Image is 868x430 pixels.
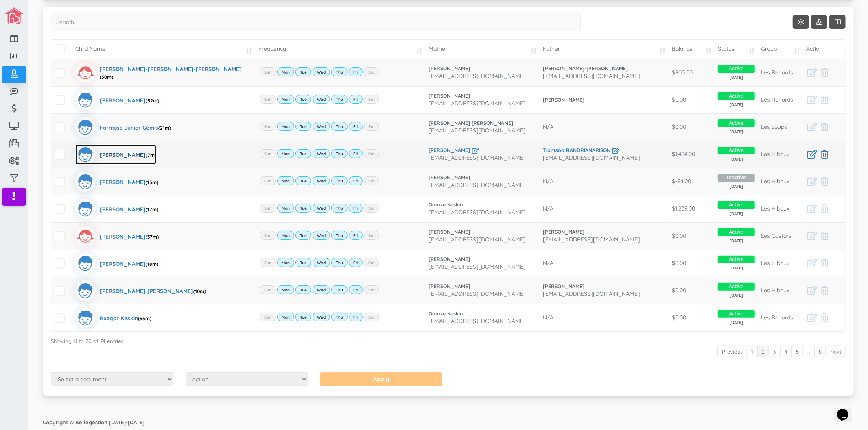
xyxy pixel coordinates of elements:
[313,122,330,131] label: Wed
[295,204,311,213] label: Tue
[75,199,158,219] a: [PERSON_NAME](17m)
[429,290,526,298] span: [EMAIL_ADDRESS][DOMAIN_NAME]
[669,40,715,59] td: Balance: activate to sort column ascending
[100,172,158,192] div: [PERSON_NAME]
[295,149,311,158] label: Tue
[718,156,755,162] span: [DATE]
[75,90,96,110] img: boyicon.svg
[718,174,755,182] span: Inactive
[331,149,348,158] label: Thu
[758,277,803,304] td: Les Hiboux
[543,65,665,72] a: [PERSON_NAME]-[PERSON_NAME]
[331,122,348,131] label: Thu
[260,122,276,131] label: Sun
[260,285,276,294] label: Sun
[51,334,846,345] div: Showing 11 to 20 of 74 entries
[5,7,23,24] img: image
[75,172,96,192] img: boyicon.svg
[540,304,669,331] td: N/A
[429,154,526,161] span: [EMAIL_ADDRESS][DOMAIN_NAME]
[718,293,755,298] span: [DATE]
[543,154,640,161] span: [EMAIL_ADDRESS][DOMAIN_NAME]
[75,253,96,274] img: boyicon.svg
[313,67,330,76] label: Wed
[540,40,669,59] td: Father: activate to sort column ascending
[747,346,758,358] a: 1
[718,65,755,73] span: Active
[543,147,665,154] a: Tiantsoa RANDRIANARISON
[75,308,151,328] a: Ruzgar Keskin(55m)
[100,90,159,110] div: [PERSON_NAME]
[543,290,640,298] span: [EMAIL_ADDRESS][DOMAIN_NAME]
[718,201,755,209] span: Active
[100,74,113,80] span: (50m)
[349,149,363,158] label: Fri
[193,288,206,294] span: (10m)
[803,40,845,59] td: Action
[295,122,311,131] label: Tue
[320,372,442,386] input: Apply
[51,13,581,31] input: Search...
[718,75,755,80] span: [DATE]
[313,204,330,213] label: Wed
[429,65,537,72] a: [PERSON_NAME]
[715,40,758,59] td: Status: activate to sort column ascending
[349,95,363,104] label: Fri
[295,231,311,240] label: Tue
[429,174,537,181] a: [PERSON_NAME]
[718,184,755,189] span: [DATE]
[429,263,526,270] span: [EMAIL_ADDRESS][DOMAIN_NAME]
[669,304,715,331] td: $0.00
[277,313,294,321] label: Mon
[100,63,252,83] div: [PERSON_NAME]-[PERSON_NAME]-[PERSON_NAME]
[260,313,276,321] label: Sun
[75,280,96,301] img: boyicon.svg
[718,129,755,135] span: [DATE]
[780,346,792,358] a: 4
[260,67,276,76] label: Sun
[540,168,669,195] td: N/A
[717,346,747,358] a: Previous
[758,250,803,277] td: Les Hiboux
[146,261,158,267] span: (18m)
[146,206,158,213] span: (17m)
[100,199,158,219] div: [PERSON_NAME]
[364,95,379,104] label: Sat
[260,176,276,185] label: Sun
[100,308,151,328] div: Ruzgar Keskin
[72,40,255,59] td: Child Name: activate to sort column ascending
[718,283,755,291] span: Active
[313,285,330,294] label: Wed
[429,317,526,325] span: [EMAIL_ADDRESS][DOMAIN_NAME]
[313,313,330,321] label: Wed
[100,144,156,165] div: [PERSON_NAME]
[277,67,294,76] label: Mon
[75,144,156,165] a: [PERSON_NAME](7m)
[75,63,252,83] a: [PERSON_NAME]-[PERSON_NAME]-[PERSON_NAME](50m)
[426,40,540,59] td: Mother: activate to sort column ascending
[277,149,294,158] label: Mon
[75,63,96,83] img: girlicon.svg
[364,258,379,267] label: Sat
[277,95,294,104] label: Mon
[540,113,669,141] td: N/A
[429,256,537,263] a: [PERSON_NAME]
[313,149,330,158] label: Wed
[718,320,755,326] span: [DATE]
[429,201,537,208] a: Gamze Keskin
[75,90,159,110] a: [PERSON_NAME](52m)
[429,310,537,317] a: Gamze Keskin
[429,228,537,236] a: [PERSON_NAME]
[543,236,640,243] span: [EMAIL_ADDRESS][DOMAIN_NAME]
[758,304,803,331] td: Les Renards
[826,346,846,358] a: Next
[758,86,803,113] td: Les Renards
[349,67,363,76] label: Fri
[669,277,715,304] td: $0.00
[669,113,715,141] td: $0.00
[429,283,537,290] a: [PERSON_NAME]
[540,250,669,277] td: N/A
[803,346,815,358] a: …
[260,231,276,240] label: Sun
[669,86,715,113] td: $0.00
